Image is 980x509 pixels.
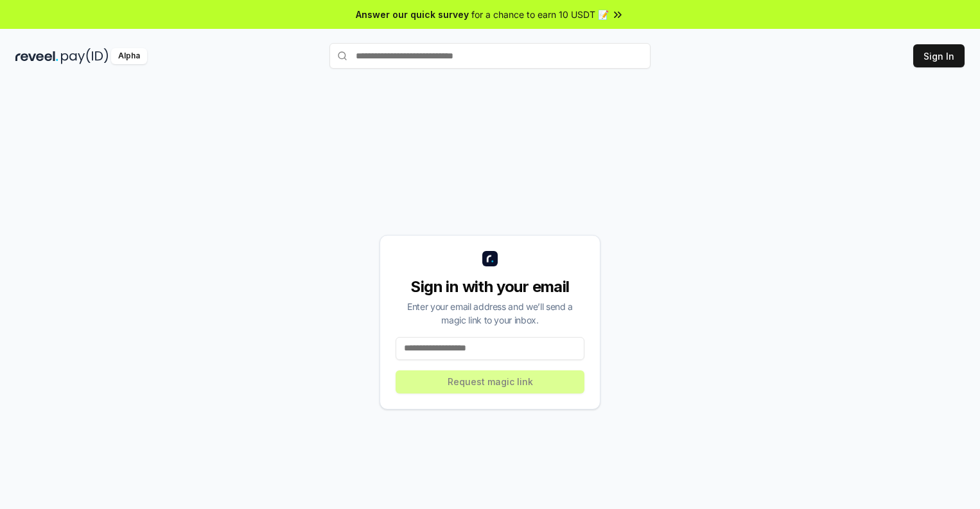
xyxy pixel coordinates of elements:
[482,251,498,266] img: logo_small
[913,44,965,67] button: Sign In
[471,8,609,21] span: for a chance to earn 10 USDT 📝
[111,48,147,64] div: Alpha
[396,300,584,327] div: Enter your email address and we’ll send a magic link to your inbox.
[15,48,58,64] img: reveel_dark
[61,48,109,64] img: pay_id
[396,277,584,297] div: Sign in with your email
[356,8,469,21] span: Answer our quick survey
